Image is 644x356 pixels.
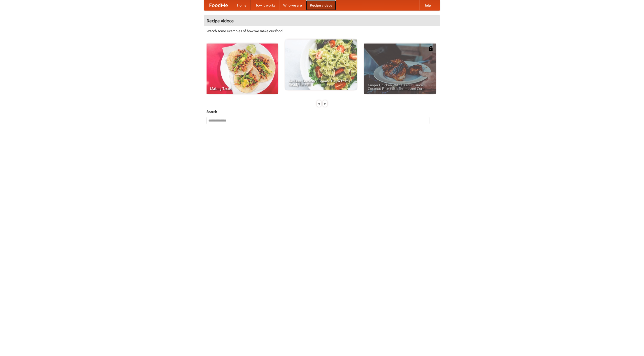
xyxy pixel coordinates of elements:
a: FoodMe [204,0,233,10]
h5: Search [207,109,437,114]
span: Making Tacos [210,87,274,90]
a: How it works [251,0,279,10]
p: Watch some examples of how we make our food! [207,28,437,33]
a: An Easy, Summery Tomato Pasta That's Ready for Fall [285,39,357,90]
a: Making Tacos [207,44,278,94]
a: Recipe videos [306,0,336,10]
a: Help [419,0,435,10]
h4: Recipe videos [204,16,440,26]
img: 483408.png [428,46,433,51]
span: An Easy, Summery Tomato Pasta That's Ready for Fall [289,79,353,86]
div: « [317,100,321,107]
div: » [323,100,327,107]
a: Home [233,0,251,10]
a: Who we are [279,0,306,10]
